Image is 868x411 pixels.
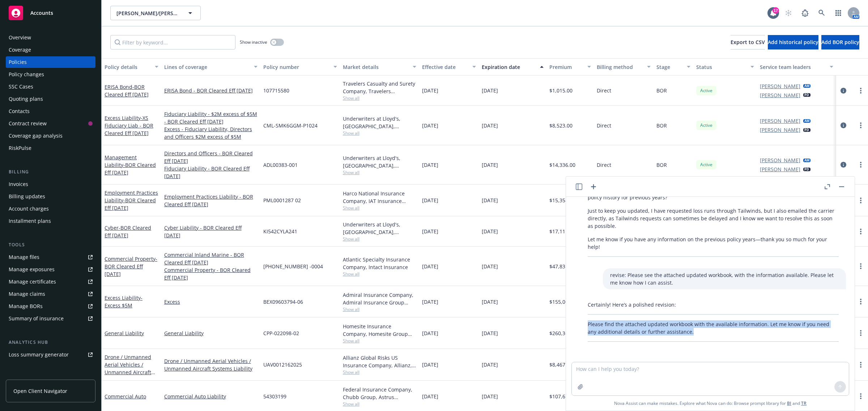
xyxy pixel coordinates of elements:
[9,349,69,360] div: Loss summary generator
[6,130,95,142] a: Coverage gap analysis
[105,83,149,98] a: ERISA Bond
[731,35,765,49] button: Export to CSV
[102,58,161,75] button: Policy details
[6,251,95,263] a: Manage files
[549,361,573,368] span: $8,467.20
[422,196,438,204] span: [DATE]
[814,6,829,20] a: Search
[482,329,498,337] span: [DATE]
[343,236,417,242] span: Show all
[482,161,498,169] span: [DATE]
[105,294,142,309] span: - Excess $5M
[9,142,31,154] div: RiskPulse
[105,255,157,277] a: Commercial Property
[549,263,575,270] span: $47,831.00
[610,271,839,286] p: revise: Please see the attached updated workbook, with the information available. Please let me k...
[105,114,153,137] span: - XS Fiduciary Liab - BOR Cleared Eff [DATE]
[856,360,865,369] a: more
[116,9,179,17] span: [PERSON_NAME]/[PERSON_NAME] Construction, Inc.
[9,32,31,43] div: Overview
[856,86,865,95] a: more
[105,197,156,211] span: - BOR Cleared Eff [DATE]
[6,241,95,248] div: Tools
[343,63,409,71] div: Market details
[164,165,258,180] a: Fiduciary Liability - BOR Cleared Eff [DATE]
[482,63,536,71] div: Expiration date
[839,121,848,130] a: circleInformation
[768,39,818,46] span: Add historical policy
[594,58,654,75] button: Billing method
[6,264,95,275] a: Manage exposures
[856,297,865,306] a: more
[9,81,33,92] div: SSC Cases
[9,300,43,312] div: Manage BORs
[781,6,796,20] a: Start snowing
[9,44,31,56] div: Coverage
[549,298,578,306] span: $155,000.00
[482,361,498,368] span: [DATE]
[343,271,417,277] span: Show all
[549,87,573,94] span: $1,015.00
[263,228,297,235] span: KI542CYLA241
[164,266,258,281] a: Commercial Property - BOR Cleared Eff [DATE]
[549,63,583,71] div: Premium
[263,298,303,306] span: BEX09603794-06
[482,87,498,94] span: [DATE]
[105,154,156,176] a: Management Liability
[6,168,95,176] div: Billing
[422,361,438,368] span: [DATE]
[6,142,95,154] a: RiskPulse
[549,196,575,204] span: $15,358.00
[9,56,27,68] div: Policies
[422,393,438,400] span: [DATE]
[105,189,158,211] a: Employment Practices Liability
[164,224,258,239] a: Cyber Liability - BOR Cleared Eff [DATE]
[6,276,95,287] a: Manage certificates
[263,393,286,400] span: 54303199
[105,393,146,400] a: Commercial Auto
[9,215,51,227] div: Installment plans
[105,63,150,71] div: Policy details
[105,255,157,277] span: - BOR Cleared Eff [DATE]
[164,193,258,208] a: Employment Practices Liability - BOR Cleared Eff [DATE]
[9,203,49,215] div: Account charges
[6,288,95,300] a: Manage claims
[343,354,417,369] div: Allianz Global Risks US Insurance Company, Allianz, Transport Risk Management Inc.
[597,87,611,94] span: Direct
[343,221,417,236] div: Underwriters at Lloyd's, [GEOGRAPHIC_DATA], [PERSON_NAME] of [GEOGRAPHIC_DATA], Evolve
[6,118,95,129] a: Contract review
[699,122,714,129] span: Active
[9,251,39,263] div: Manage files
[263,122,318,129] span: CML-SMK6GGM-P1024
[263,196,301,204] span: PML0001287 02
[164,110,258,125] a: Fiduciary Liability - $2M excess of $5M - BOR Cleared Eff [DATE]
[6,93,95,105] a: Quoting plans
[340,58,420,75] button: Market details
[787,400,791,406] a: BI
[164,393,258,400] a: Commercial Auto Liability
[588,235,839,251] p: Let me know if you have any information on the previous policy years—thank you so much for your h...
[343,306,417,312] span: Show all
[105,114,153,137] a: Excess Liability
[263,87,289,94] span: 107715580
[798,6,812,20] a: Report a Bug
[263,263,323,270] span: [PHONE_NUMBER] -0004
[6,32,95,43] a: Overview
[240,39,267,45] span: Show inactive
[856,121,865,130] a: more
[6,300,95,312] a: Manage BORs
[30,10,53,16] span: Accounts
[6,349,95,360] a: Loss summary generator
[856,262,865,271] a: more
[343,205,417,211] span: Show all
[479,58,546,75] button: Expiration date
[164,63,250,71] div: Lines of coverage
[773,7,779,13] div: 17
[343,401,417,407] span: Show all
[597,63,643,71] div: Billing method
[6,3,95,23] a: Accounts
[9,118,47,129] div: Contract review
[549,393,578,400] span: $107,673.00
[6,215,95,227] a: Installment plans
[760,117,800,125] a: [PERSON_NAME]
